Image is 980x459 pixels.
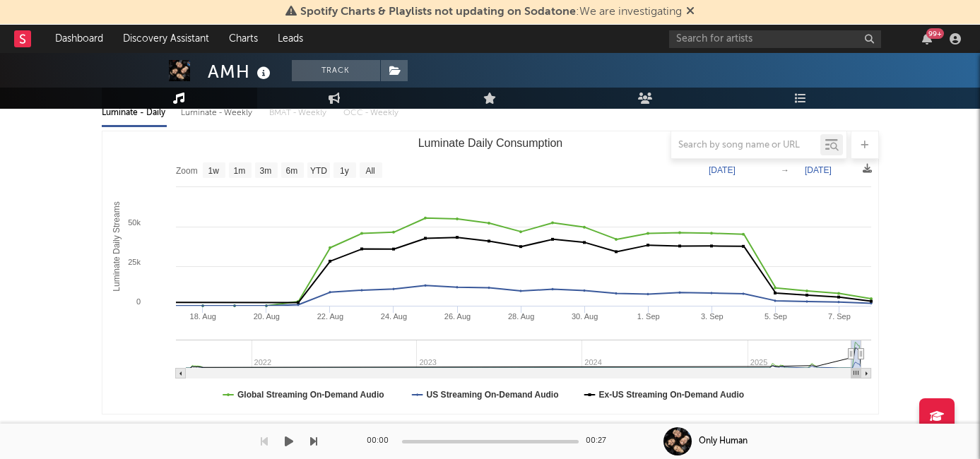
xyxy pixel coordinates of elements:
[805,165,832,175] text: [DATE]
[926,28,944,39] div: 99 +
[586,433,614,450] div: 00:27
[102,131,878,414] svg: Luminate Daily Consumption
[426,390,558,400] text: US Streaming On-Demand Audio
[340,166,349,176] text: 1y
[253,312,279,321] text: 20. Aug
[598,390,744,400] text: Ex-US Streaming On-Demand Audio
[233,166,245,176] text: 1m
[45,25,113,53] a: Dashboard
[285,166,297,176] text: 6m
[136,297,140,306] text: 0
[128,258,141,266] text: 25k
[709,165,736,175] text: [DATE]
[268,25,313,53] a: Leads
[102,101,167,125] div: Luminate - Daily
[237,390,384,400] text: Global Streaming On-Demand Audio
[189,312,216,321] text: 18. Aug
[292,60,380,81] button: Track
[444,312,470,321] text: 26. Aug
[300,6,682,18] span: : We are investigating
[111,201,121,291] text: Luminate Daily Streams
[365,166,374,176] text: All
[686,6,695,18] span: Dismiss
[113,25,219,53] a: Discovery Assistant
[181,101,255,125] div: Luminate - Weekly
[300,6,576,18] span: Spotify Charts & Playlists not updating on Sodatone
[380,312,406,321] text: 24. Aug
[669,30,881,48] input: Search for artists
[699,435,748,448] div: Only Human
[572,312,598,321] text: 30. Aug
[828,312,851,321] text: 7. Sep
[259,166,271,176] text: 3m
[671,140,820,151] input: Search by song name or URL
[208,166,219,176] text: 1w
[219,25,268,53] a: Charts
[781,165,789,175] text: →
[128,218,141,227] text: 50k
[176,166,198,176] text: Zoom
[764,312,786,321] text: 5. Sep
[922,33,932,44] button: 99+
[637,312,659,321] text: 1. Sep
[700,312,723,321] text: 3. Sep
[208,60,274,83] div: AMH
[367,433,395,450] div: 00:00
[309,166,326,176] text: YTD
[317,312,343,321] text: 22. Aug
[507,312,533,321] text: 28. Aug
